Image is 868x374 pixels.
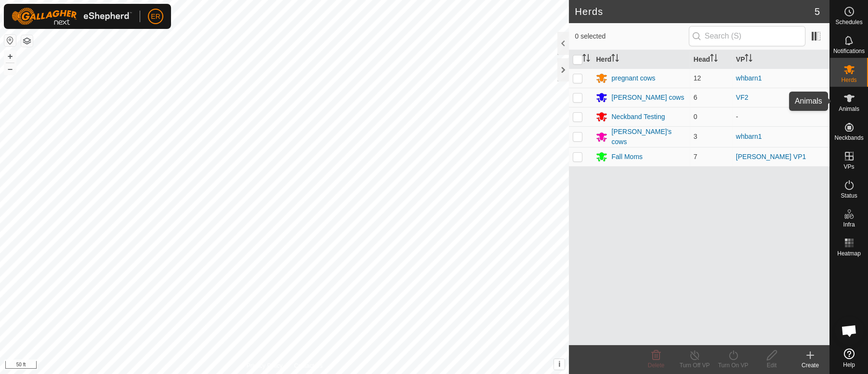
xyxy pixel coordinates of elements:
[830,345,868,372] a: Help
[611,112,665,122] div: Neckband Testing
[151,12,160,22] span: ER
[689,26,805,46] input: Search (S)
[736,153,806,160] a: [PERSON_NAME] VP1
[745,55,752,63] p-sorticon: Activate to sort
[835,19,862,25] span: Schedules
[694,93,697,101] span: 6
[815,4,820,19] span: 5
[4,51,16,62] button: +
[732,50,829,69] th: VP
[582,55,590,63] p-sorticon: Activate to sort
[736,93,749,101] a: VF2
[732,107,829,126] td: -
[736,74,762,82] a: whbarn1
[835,316,864,345] a: Open chat
[4,63,16,75] button: –
[4,35,16,46] button: Reset Map
[611,127,685,147] div: [PERSON_NAME]'s cows
[694,153,697,160] span: 7
[841,77,856,83] span: Herds
[611,93,684,103] div: [PERSON_NAME] cows
[575,6,814,17] h2: Herds
[843,362,855,368] span: Help
[843,164,854,170] span: VPs
[247,361,283,370] a: Privacy Policy
[648,362,665,369] span: Delete
[554,359,565,370] button: i
[694,133,697,140] span: 3
[752,361,791,370] div: Edit
[841,193,857,199] span: Status
[833,48,865,54] span: Notifications
[21,35,33,47] button: Map Layers
[294,361,322,370] a: Contact Us
[592,50,689,69] th: Herd
[12,8,132,25] img: Gallagher Logo
[575,31,688,41] span: 0 selected
[611,55,619,63] p-sorticon: Activate to sort
[791,361,829,370] div: Create
[736,133,762,140] a: whbarn1
[611,73,655,83] div: pregnant cows
[690,50,732,69] th: Head
[839,106,859,112] span: Animals
[611,152,643,162] div: Fall Moms
[714,361,752,370] div: Turn On VP
[837,251,861,256] span: Heatmap
[675,361,714,370] div: Turn Off VP
[710,55,718,63] p-sorticon: Activate to sort
[558,360,560,368] span: i
[843,222,855,227] span: Infra
[834,135,863,141] span: Neckbands
[694,74,701,82] span: 12
[694,113,697,120] span: 0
